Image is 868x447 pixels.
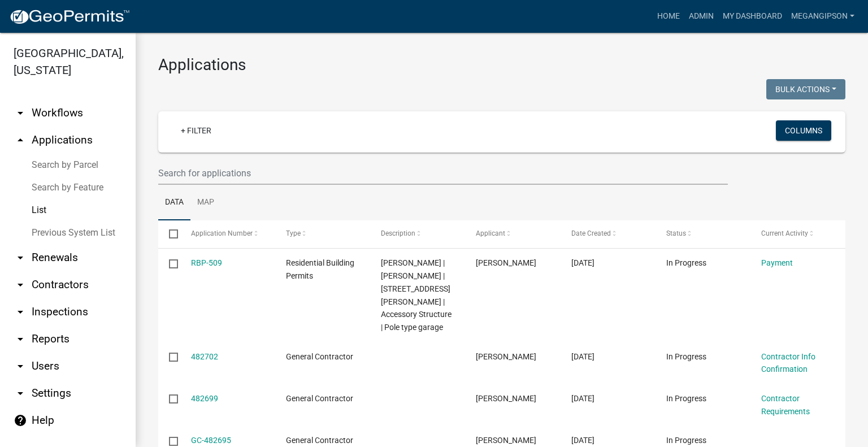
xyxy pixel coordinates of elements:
[158,55,845,75] h3: Applications
[666,394,706,403] span: In Progress
[571,258,594,267] span: 09/23/2025
[761,352,815,374] a: Contractor Info Confirmation
[191,229,253,237] span: Application Number
[718,6,787,27] a: My Dashboard
[286,394,353,403] span: General Contractor
[286,258,354,280] span: Residential Building Permits
[14,387,27,400] i: arrow_drop_down
[191,352,218,361] a: 482702
[286,436,353,445] span: General Contractor
[666,436,706,445] span: In Progress
[14,133,27,147] i: arrow_drop_up
[14,278,27,292] i: arrow_drop_down
[476,394,536,403] span: Garry horner
[191,436,231,445] a: GC-482695
[571,436,594,445] span: 09/23/2025
[370,220,465,248] datatable-header-cell: Description
[286,352,353,361] span: General Contractor
[476,352,536,361] span: Garry horner
[465,220,560,248] datatable-header-cell: Applicant
[761,258,793,267] a: Payment
[653,6,684,27] a: Home
[275,220,370,248] datatable-header-cell: Type
[14,414,27,427] i: help
[476,229,505,237] span: Applicant
[666,229,686,237] span: Status
[750,220,845,248] datatable-header-cell: Current Activity
[14,359,27,373] i: arrow_drop_down
[571,352,594,361] span: 09/23/2025
[180,220,275,248] datatable-header-cell: Application Number
[191,258,222,267] a: RBP-509
[286,229,301,237] span: Type
[14,332,27,346] i: arrow_drop_down
[761,394,810,416] a: Contractor Requirements
[158,220,180,248] datatable-header-cell: Select
[666,258,706,267] span: In Progress
[476,436,536,445] span: Garry horner
[787,6,859,27] a: megangipson
[684,6,718,27] a: Admin
[14,305,27,319] i: arrow_drop_down
[172,120,220,141] a: + Filter
[656,220,750,248] datatable-header-cell: Status
[14,106,27,120] i: arrow_drop_down
[571,229,611,237] span: Date Created
[381,229,415,237] span: Description
[14,251,27,264] i: arrow_drop_down
[560,220,655,248] datatable-header-cell: Date Created
[158,185,190,221] a: Data
[766,79,845,99] button: Bulk Actions
[381,258,452,332] span: Robert Engle | Robert Engle | 247 E HARRISON ST DENVER, IN 46926 | Accessory Structure | Pole typ...
[571,394,594,403] span: 09/23/2025
[761,229,808,237] span: Current Activity
[191,394,218,403] a: 482699
[476,258,536,267] span: Marla Engle
[190,185,221,221] a: Map
[776,120,831,141] button: Columns
[158,162,728,185] input: Search for applications
[666,352,706,361] span: In Progress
